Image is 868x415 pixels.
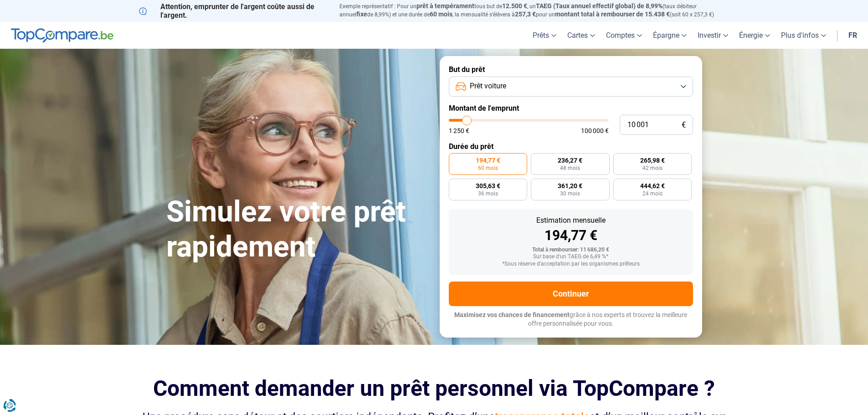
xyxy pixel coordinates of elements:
[601,22,647,49] a: Comptes
[476,183,500,189] span: 305,63 €
[11,28,113,43] img: TopCompare
[139,376,729,401] h2: Comment demander un prêt personnel via TopCompare ?
[470,81,506,91] span: Prêt voiture
[640,183,665,189] span: 444,62 €
[478,165,498,171] span: 60 mois
[456,254,686,260] div: Sur base d'un TAEG de 6,49 %*
[456,261,686,267] div: *Sous réserve d'acceptation par les organismes prêteurs
[476,157,500,164] span: 194,77 €
[456,229,686,242] div: 194,77 €
[430,10,452,18] span: 60 mois
[456,217,686,224] div: Estimation mensuelle
[555,10,670,18] span: montant total à rembourser de 15.438 €
[416,2,474,10] span: prêt à tempérament
[139,2,329,20] p: Attention, emprunter de l'argent coûte aussi de l'argent.
[642,191,663,196] span: 24 mois
[356,10,367,18] span: fixe
[449,128,469,134] span: 1 250 €
[339,2,729,19] p: Exemple représentatif : Pour un tous but de , un (taux débiteur annuel de 8,99%) et une durée de ...
[166,195,429,265] h1: Simulez votre prêt rapidement
[449,65,693,74] label: But du prêt
[562,22,601,49] a: Cartes
[515,10,536,18] span: 257,3 €
[558,157,582,164] span: 236,27 €
[527,22,562,49] a: Prêts
[776,22,832,49] a: Plus d'infos
[456,247,686,253] div: Total à rembourser: 11 686,20 €
[454,311,570,318] span: Maximisez vos chances de financement
[692,22,734,49] a: Investir
[642,165,663,171] span: 42 mois
[558,183,582,189] span: 361,20 €
[581,128,609,134] span: 100 000 €
[449,104,693,113] label: Montant de l'emprunt
[536,2,663,10] span: TAEG (Taux annuel effectif global) de 8,99%
[449,142,693,151] label: Durée du prêt
[502,2,527,10] span: 12.500 €
[449,311,693,328] p: grâce à nos experts et trouvez la meilleure offre personnalisée pour vous.
[734,22,776,49] a: Énergie
[478,191,498,196] span: 36 mois
[449,77,693,97] button: Prêt voiture
[449,282,693,306] button: Continuer
[647,22,692,49] a: Épargne
[682,121,686,129] span: €
[640,157,665,164] span: 265,98 €
[560,165,580,171] span: 48 mois
[843,22,863,49] a: fr
[560,191,580,196] span: 30 mois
